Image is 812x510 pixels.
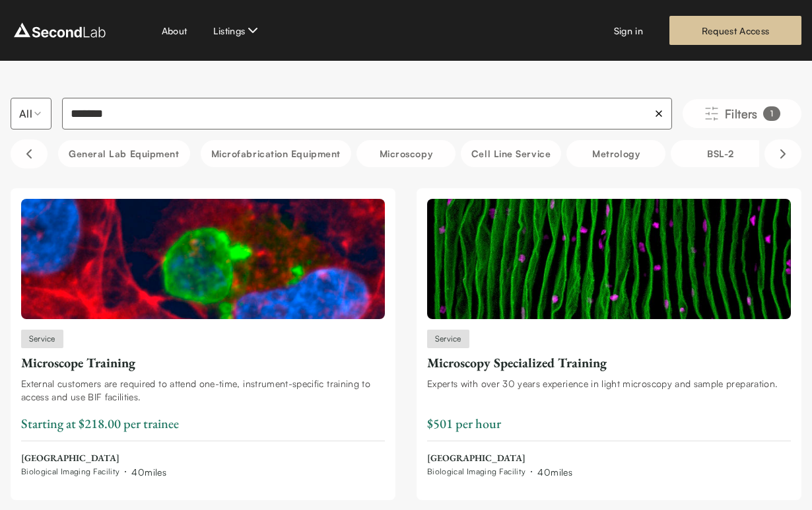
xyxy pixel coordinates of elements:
[427,377,791,390] div: Experts with over 30 years experience in light microscopy and sample preparation.
[11,20,109,41] img: logo
[427,452,572,465] span: [GEOGRAPHIC_DATA]
[427,415,501,432] span: $501 per hour
[427,353,791,372] div: Microscopy Specialized Training
[11,98,51,129] button: Select listing type
[21,199,385,479] a: Microscope TrainingServiceMicroscope TrainingExternal customers are required to attend one-time, ...
[21,377,385,404] div: External customers are required to attend one-time, instrument-specific training to access and us...
[669,16,801,45] a: Request Access
[537,465,572,479] div: 40 miles
[683,99,801,128] button: Filters
[763,106,780,121] div: 1
[427,466,525,477] span: Biological Imaging Facility
[671,140,770,167] button: BSL-2
[213,22,261,38] button: Listings
[131,465,166,479] div: 40 miles
[461,140,561,167] button: Cell line service
[427,199,791,319] img: Microscopy Specialized Training
[21,452,166,465] span: [GEOGRAPHIC_DATA]
[614,24,643,38] a: Sign in
[435,333,461,345] span: Service
[21,415,179,432] span: Starting at $218.00 per trainee
[58,140,190,167] button: General Lab equipment
[21,466,119,477] span: Biological Imaging Facility
[29,333,55,345] span: Service
[162,24,187,38] a: About
[764,139,801,168] button: Scroll right
[21,199,385,319] img: Microscope Training
[725,104,758,123] span: Filters
[11,139,48,168] button: Scroll left
[201,140,351,167] button: Microfabrication Equipment
[21,353,385,372] div: Microscope Training
[427,199,791,479] a: Microscopy Specialized TrainingServiceMicroscopy Specialized TrainingExperts with over 30 years e...
[566,140,665,167] button: Metrology
[356,140,456,167] button: Microscopy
